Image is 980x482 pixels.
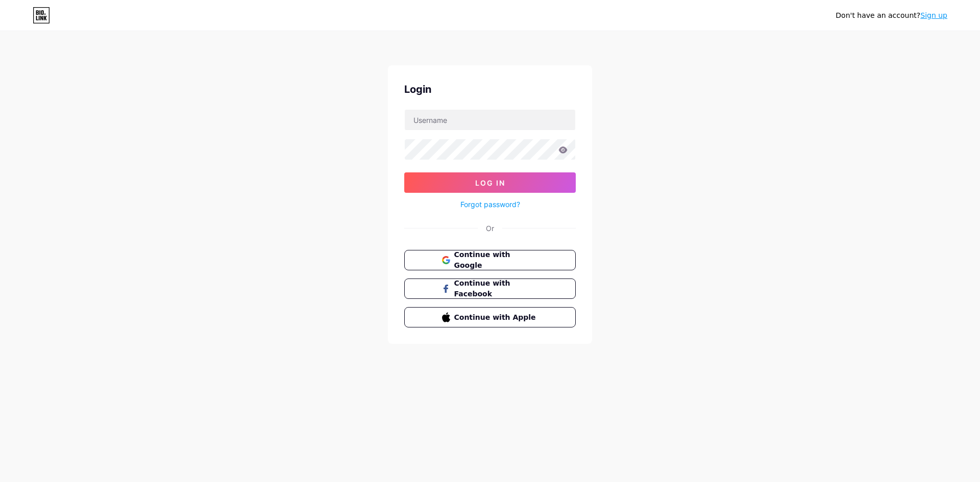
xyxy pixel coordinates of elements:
a: Forgot password? [460,199,520,210]
div: Login [404,82,576,97]
a: Sign up [920,11,947,19]
span: Continue with Apple [454,312,538,323]
span: Continue with Facebook [454,278,538,299]
div: Or [486,223,494,234]
button: Log In [404,172,576,193]
span: Continue with Google [454,249,538,271]
input: Username [405,110,575,130]
span: Log In [475,179,505,187]
button: Continue with Apple [404,307,576,327]
button: Continue with Google [404,250,576,270]
div: Don't have an account? [836,10,947,21]
button: Continue with Facebook [404,278,576,299]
